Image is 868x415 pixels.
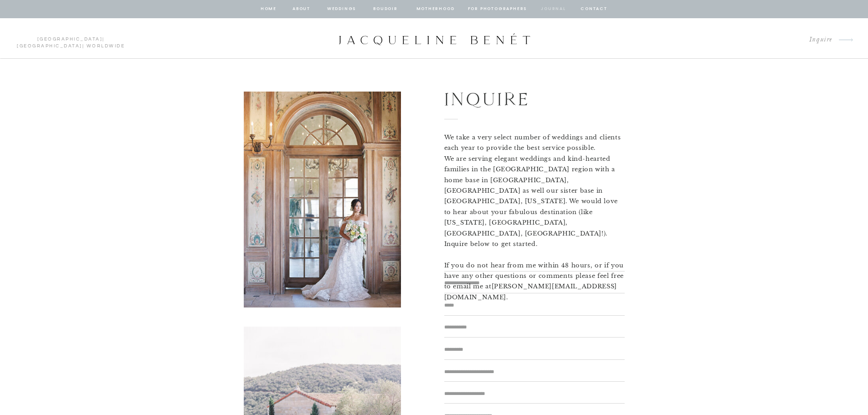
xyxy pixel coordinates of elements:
[13,36,129,41] p: | | Worldwide
[37,37,103,41] a: [GEOGRAPHIC_DATA]
[539,5,568,13] a: journal
[468,5,527,13] a: for photographers
[444,85,594,112] h1: Inquire
[326,5,357,13] a: Weddings
[260,5,277,13] a: home
[802,34,832,46] a: Inquire
[444,132,625,258] p: We take a very select number of weddings and clients each year to provide the best service possib...
[416,5,454,13] a: Motherhood
[580,5,609,13] a: contact
[373,5,399,13] a: BOUDOIR
[17,44,82,48] a: [GEOGRAPHIC_DATA]
[292,5,311,13] a: about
